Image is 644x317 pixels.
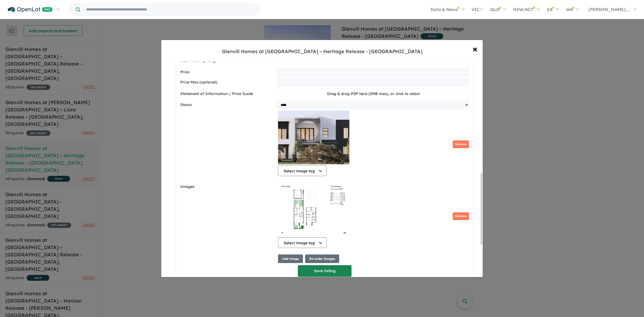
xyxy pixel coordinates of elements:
[180,184,276,190] label: Images
[222,48,422,55] div: Glenvill Homes at [GEOGRAPHIC_DATA] – Heritage Release - [GEOGRAPHIC_DATA]
[278,165,327,176] button: Select image tag
[278,237,327,248] button: Select image tag
[180,102,275,108] label: Status
[81,4,258,15] input: Try estate name, suburb, builder or developer
[473,43,477,54] span: ×
[453,212,469,220] button: Remove
[180,91,276,97] label: Statement of Information / Price Guide
[453,140,469,148] button: Remove
[180,79,275,86] label: Price Max (optional)
[8,6,53,13] img: Openlot PRO Logo White
[327,91,420,96] span: Drag & drop PDF here (2MB max), or click to select
[305,254,339,263] button: Re-order Images
[298,265,352,277] button: Save listing
[278,254,303,263] button: Add image
[588,7,630,12] span: [PERSON_NAME]....
[278,183,350,236] img: Glenvill Homes on Artois Road, Alira - Berwick - Lot 692
[180,69,275,75] label: Price
[278,111,350,164] img: Glenvill Homes on Artois Road, Alira - Berwick - Lot 692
